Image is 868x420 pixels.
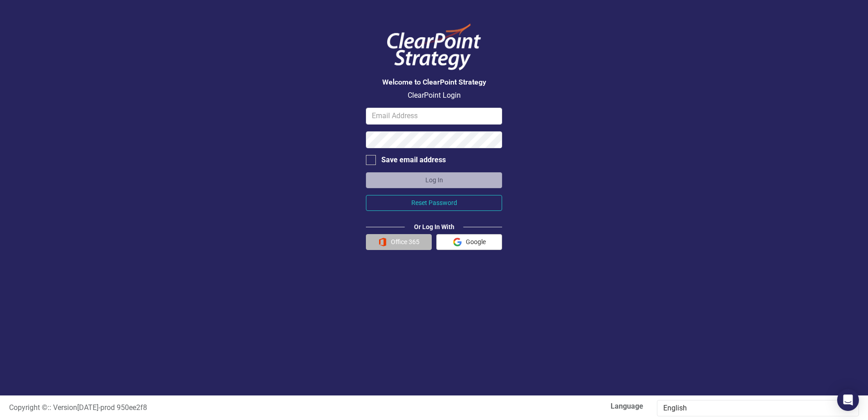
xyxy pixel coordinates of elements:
[663,403,843,414] div: English
[380,18,488,76] img: ClearPoint Logo
[405,222,464,231] div: Or Log In With
[453,238,462,246] img: Google
[366,234,432,250] button: Office 365
[9,403,48,412] span: Copyright ©
[2,403,434,413] div: :: Version [DATE] - prod 950ee2f8
[366,90,502,101] p: ClearPoint Login
[378,238,387,246] img: Office 365
[436,234,502,250] button: Google
[441,401,643,412] label: Language
[366,78,502,86] h3: Welcome to ClearPoint Strategy
[381,155,446,165] div: Save email address
[837,389,859,411] div: Open Intercom Messenger
[366,108,502,125] input: Email Address
[366,195,502,211] button: Reset Password
[366,172,502,188] button: Log In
